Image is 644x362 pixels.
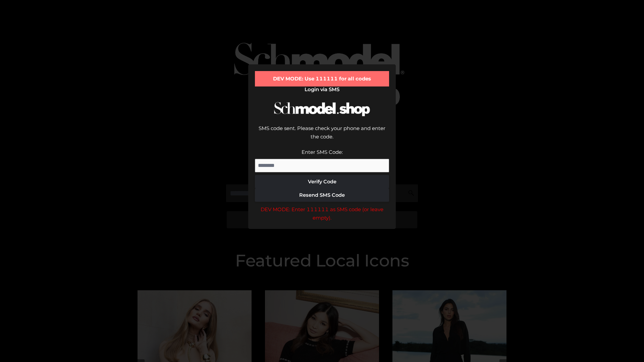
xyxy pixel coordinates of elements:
[255,124,389,148] div: SMS code sent. Please check your phone and enter the code.
[255,86,389,93] h2: Login via SMS
[272,96,372,122] img: Schmodel Logo
[255,175,389,188] button: Verify Code
[302,149,343,155] label: Enter SMS Code:
[255,71,389,86] div: DEV MODE: Use 111111 for all codes
[255,188,389,202] button: Resend SMS Code
[255,205,389,222] div: DEV MODE: Enter 111111 as SMS code (or leave empty).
